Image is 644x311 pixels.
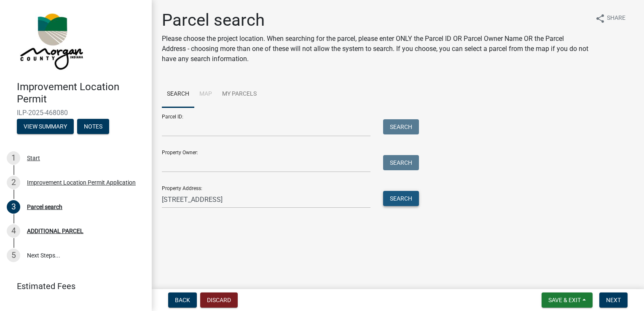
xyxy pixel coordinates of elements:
[162,10,588,30] h1: Parcel search
[7,278,138,295] a: Estimated Fees
[168,292,197,308] button: Back
[7,200,20,214] div: 3
[548,297,581,303] span: Save & Exit
[383,119,419,134] button: Search
[217,81,262,108] a: My Parcels
[7,249,20,262] div: 5
[588,10,632,27] button: shareShare
[17,109,135,117] span: ILP-2025-468080
[27,228,83,234] div: ADDITIONAL PARCEL
[27,180,136,185] div: Improvement Location Permit Application
[77,123,109,130] wm-modal-confirm: Notes
[77,119,109,134] button: Notes
[17,123,74,130] wm-modal-confirm: Summary
[607,13,625,24] span: Share
[595,13,605,24] i: share
[27,155,40,161] div: Start
[383,155,419,170] button: Search
[162,81,194,108] a: Search
[7,224,20,238] div: 4
[606,297,621,303] span: Next
[7,176,20,189] div: 2
[383,191,419,206] button: Search
[200,292,238,308] button: Discard
[175,297,190,303] span: Back
[599,292,628,308] button: Next
[17,119,74,134] button: View Summary
[17,9,85,72] img: Morgan County, Indiana
[17,81,145,105] h4: Improvement Location Permit
[542,292,593,308] button: Save & Exit
[7,151,20,165] div: 1
[27,204,62,210] div: Parcel search
[162,34,588,64] p: Please choose the project location. When searching for the parcel, please enter ONLY the Parcel I...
